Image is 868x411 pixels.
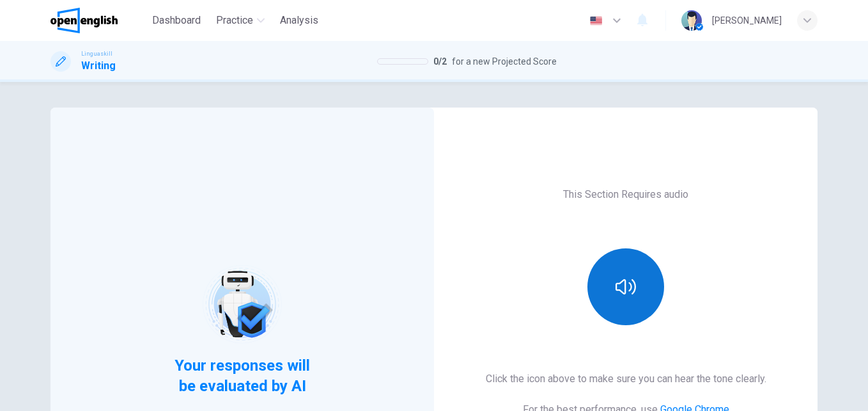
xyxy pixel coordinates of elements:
h1: Writing [81,58,116,74]
a: OpenEnglish logo [50,8,147,33]
div: [PERSON_NAME] [712,13,782,28]
span: Linguaskill [81,49,112,58]
span: Your responses will be evaluated by AI [165,355,320,396]
img: robot icon [201,264,283,345]
span: 0 / 2 [433,54,447,69]
span: Analysis [280,13,318,28]
button: Analysis [275,9,323,32]
span: for a new Projected Score [452,54,557,69]
img: Profile picture [681,10,702,31]
span: Practice [216,13,253,28]
h6: This Section Requires audio [563,187,688,202]
span: Dashboard [152,13,201,28]
img: en [588,16,604,26]
h6: Click the icon above to make sure you can hear the tone clearly. [486,371,766,387]
button: Dashboard [147,9,206,32]
img: OpenEnglish logo [50,8,118,33]
button: Practice [211,9,270,32]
